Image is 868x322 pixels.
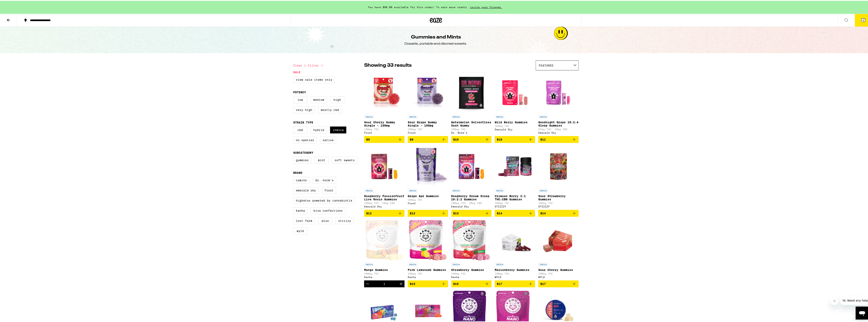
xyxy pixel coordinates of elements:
[293,150,313,153] legend: Subcategory
[495,219,535,280] a: Open page for Marionberry Gummies from WYLD
[539,63,553,66] span: Featured
[311,96,327,102] label: Medium
[495,72,535,135] a: Open page for Wild Berry Gummies from Emerald Sky
[408,72,448,135] a: Open page for Sour Grape Gummy Single - 100mg from Froot
[538,131,579,133] div: Emerald Sky
[408,120,448,126] p: Sour Grape Gummy Single - 100mg
[318,217,332,223] label: PLUS
[408,272,448,274] p: 100mg THC
[451,188,461,192] p: INDICA
[364,120,404,126] p: Sour Cherry Gummy Single - 100mg
[538,194,579,200] p: Sour Strawberry Gummies
[830,296,839,304] iframe: Close message
[451,201,492,204] p: 100mg THC: 20mg CBD
[364,145,404,186] img: Emerald Sky - Raspberry Passionfruit Live Resin Gummies
[453,219,490,260] img: Kanha - Strawberry Gummies
[293,227,307,234] label: WYLD
[293,75,335,82] label: View Sale Items Only
[366,211,372,214] span: $12
[538,209,579,216] button: Add to bag
[538,280,579,287] button: Add to bag
[451,262,461,265] p: INDICA
[538,120,579,126] p: Goodnight Grape 10:2:4 Sleep Gummies
[538,262,548,265] p: INDICA
[408,267,448,271] p: Pink Lemonade Gummies
[495,72,535,112] img: Emerald Sky - Wild Berry Gummies
[538,72,579,112] img: Emerald Sky - Goodnight Grape 10:2:4 Sleep Gummies
[495,114,504,118] p: INDICA
[538,275,579,278] div: WYLD
[293,90,306,93] legend: Potency
[410,137,413,140] span: $9
[364,72,404,135] a: Open page for Sour Cherry Gummy Single - 100mg from Froot
[495,275,535,278] div: WYLD
[408,131,448,133] div: Froot
[495,219,535,260] img: WYLD - Marionberry Gummies
[364,262,374,265] p: INDICA
[538,219,579,280] a: Open page for Sour Cherry Gummies from WYLD
[293,170,302,174] legend: Brand
[538,145,579,209] a: Open page for Sour Strawberry Gummies from STIIIZY
[364,61,412,68] p: Showing 33 results
[495,201,535,204] p: 100mg THC
[408,275,448,278] div: Kanha
[497,281,502,285] span: $17
[364,188,374,192] p: INDICA
[495,145,535,186] img: STIIIZY - Crimson Berry 2:1 THC:CBN Gummies
[453,211,459,214] span: $13
[293,126,307,133] label: CBD
[293,186,319,193] label: Emerald Sky
[451,72,492,135] a: Open page for Watermelon Solventless Hash Gummy from Dr. Norm's
[495,267,535,271] p: Marionberry Gummies
[451,204,492,207] div: Emerald Sky
[364,204,404,207] div: Emerald Sky
[293,60,324,70] button: Clear 1 filter
[497,137,502,140] span: $10
[538,267,579,271] p: Sour Cherry Gummies
[318,106,342,113] label: Mostly CBD
[293,217,315,223] label: Lost Farm
[330,126,346,133] label: Indica
[364,135,404,142] button: Add to bag
[451,272,492,274] p: 100mg THC
[408,262,417,265] p: INDICA
[408,145,448,186] img: Froot - Grape Ape Gummies
[322,186,336,193] label: Froot
[293,70,300,73] legend: Sale
[495,280,535,287] button: Add to bag
[452,72,491,112] img: Dr. Norm's - Watermelon Solventless Hash Gummy
[293,136,317,143] label: No Species
[364,272,404,274] p: 100mg THC
[364,267,404,271] p: Mango Gummies
[538,272,579,274] p: 100mg THC
[451,114,461,118] p: INDICA
[311,126,327,133] label: Hybrid
[538,72,579,135] a: Open page for Goodnight Grape 10:2:4 Sleep Gummies from Emerald Sky
[538,219,579,260] img: WYLD - Sour Cherry Gummies
[451,275,492,278] div: Kanha
[538,127,579,130] p: 97mg THC: 18mg CBD
[540,281,546,285] span: $17
[408,280,448,287] button: Add to bag
[408,219,448,280] a: Open page for Pink Lemonade Gummies from Kanha
[495,204,535,207] div: STIIIZY
[451,219,492,280] a: Open page for Strawberry Gummies from Kanha
[451,194,492,200] p: Raspberry Dream Sleep 10:2:2 Gummies
[538,201,579,204] p: 100mg THC
[293,96,307,102] label: Low
[495,194,535,200] p: Crimson Berry 2:1 THC:CBN Gummies
[408,188,417,192] p: INDICA
[495,262,504,265] p: INDICA
[293,156,311,163] label: Gummies
[332,156,357,163] label: Soft Sweets
[495,272,535,274] p: 100mg THC
[364,114,374,118] p: INDICA
[495,209,535,216] button: Add to bag
[408,194,448,197] p: Grape Ape Gummies
[495,127,535,130] div: Emerald Sky
[364,131,404,133] div: Froot
[863,18,864,21] span: 5
[320,136,336,143] label: Sativa
[311,206,345,213] label: Kiva Confections
[409,219,447,260] img: Kanha - Pink Lemonade Gummies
